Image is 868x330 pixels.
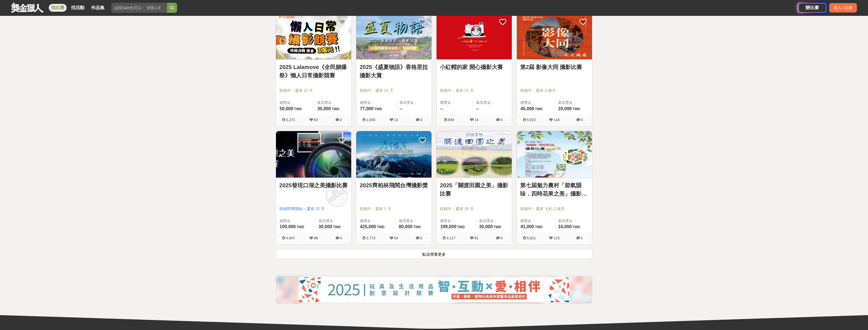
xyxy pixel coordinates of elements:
[279,63,348,80] a: 2025 Lalamove《全民躺爆祭》懶人日常攝影競賽
[356,131,431,178] img: Cover Image
[399,224,412,229] span: 80,000
[314,118,318,122] span: 62
[89,4,107,12] a: 作品集
[474,236,478,240] span: 61
[554,236,560,240] span: 115
[457,225,465,229] span: TWD
[360,88,428,93] span: 投稿中：還有 21 天
[286,236,295,240] span: 4,947
[527,118,536,122] span: 5,922
[360,100,392,105] span: 總獎金：
[294,107,302,111] span: TWD
[437,13,512,60] img: Cover Image
[520,88,589,93] span: 投稿中：還有 3 個月
[447,236,456,240] span: 3,117
[500,236,502,240] span: 0
[279,181,348,189] a: 2025發現口湖之美攝影比賽
[280,218,311,224] span: 總獎金：
[440,218,472,224] span: 總獎金：
[558,218,589,224] span: 最高獎金：
[420,118,422,122] span: 0
[318,224,332,229] span: 30,000
[360,224,376,229] span: 425,000
[517,13,592,60] img: Cover Image
[280,106,293,111] span: 50,000
[479,218,508,224] span: 最高獎金：
[366,236,375,240] span: 2,773
[399,106,403,111] span: --
[377,225,384,229] span: TWD
[535,225,542,229] span: TWD
[573,225,580,229] span: TWD
[399,218,428,224] span: 最高獎金：
[479,224,493,229] span: 30,000
[360,218,392,224] span: 總獎金：
[340,118,342,122] span: 2
[279,88,348,93] span: 投稿中：還有 22 天
[520,106,534,111] span: 45,000
[317,106,331,111] span: 30,000
[527,236,536,240] span: 5,821
[333,225,340,229] span: TWD
[440,100,469,105] span: 總獎金：
[399,100,428,105] span: 最高獎金：
[366,118,375,122] span: 1,050
[573,107,580,111] span: TWD
[517,131,592,178] img: Cover Image
[360,63,428,80] a: 2025《盛夏物語》香格里拉攝影大賞
[440,206,508,212] span: 投稿中：還有 26 天
[476,106,479,111] span: --
[493,225,501,229] span: TWD
[520,63,589,71] a: 第2屆 影像大同 攝影比賽
[394,236,398,240] span: 54
[520,100,551,105] span: 總獎金：
[413,225,421,229] span: TWD
[440,88,508,93] span: 投稿中：還有 21 天
[420,236,422,240] span: 0
[440,181,508,198] a: 2025「關渡田園之美」攝影比賽
[360,206,428,212] span: 投稿中：還有 1 天
[318,218,348,224] span: 最高獎金：
[581,236,583,240] span: 1
[437,131,512,178] img: Cover Image
[554,118,560,122] span: 116
[520,181,589,198] a: 第七屆魅力農村「節氣韻味．四時花果之美」攝影比賽
[276,131,351,178] img: Cover Image
[276,13,351,60] img: Cover Image
[500,118,502,122] span: 0
[332,107,339,111] span: TWD
[356,13,431,60] img: Cover Image
[448,118,454,122] span: 839
[69,4,87,12] a: 找活動
[558,106,572,111] span: 20,000
[581,118,583,122] span: 0
[317,100,348,105] span: 最高獎金：
[111,3,167,13] input: 這樣Sale也可以： 安聯人壽創意銷售法募集
[440,224,456,229] span: 199,000
[535,107,542,111] span: TWD
[286,118,295,122] span: 3,272
[280,224,296,229] span: 100,000
[340,236,342,240] span: 4
[279,206,348,212] span: 投稿即將開始：還有 22 天
[280,100,310,105] span: 總獎金：
[520,206,589,212] span: 投稿中：還有 大約 2 個月
[476,100,509,105] span: 最高獎金：
[394,118,398,122] span: 12
[798,3,826,13] a: 辦比賽
[474,118,478,122] span: 14
[829,3,857,13] div: 登入 / 註冊
[360,181,428,189] a: 2025齊柏林飛閱台灣攝影獎
[440,106,443,111] span: --
[360,106,374,111] span: 77,000
[276,249,592,259] button: 點這裡看更多
[520,224,534,229] span: 41,000
[314,236,318,240] span: 96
